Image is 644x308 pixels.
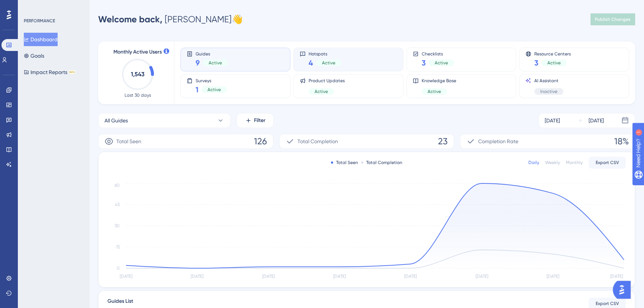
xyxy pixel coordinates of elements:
[98,13,243,25] div: [PERSON_NAME] 👋
[404,274,417,279] tspan: [DATE]
[125,92,151,98] span: Last 30 days
[52,4,54,10] div: 1
[196,58,200,68] span: 9
[361,160,402,166] div: Total Completion
[131,71,145,78] text: 1,543
[540,89,557,94] span: Inactive
[309,58,313,68] span: 4
[435,60,448,66] span: Active
[98,14,162,25] span: Welcome back,
[547,274,559,279] tspan: [DATE]
[595,16,631,22] span: Publish Changes
[596,160,619,166] span: Export CSV
[207,87,221,93] span: Active
[262,274,275,279] tspan: [DATE]
[104,116,128,125] span: All Guides
[589,157,626,169] button: Export CSV
[422,78,456,84] span: Knowledge Base
[322,60,335,66] span: Active
[117,266,120,271] tspan: 0
[309,78,345,84] span: Product Updates
[196,51,228,56] span: Guides
[24,33,58,46] button: Dashboard
[115,183,120,188] tspan: 60
[116,137,141,146] span: Total Seen
[547,60,561,66] span: Active
[196,78,227,83] span: Surveys
[596,301,619,307] span: Export CSV
[98,113,231,128] button: All Guides
[297,137,338,146] span: Total Completion
[24,18,55,24] div: PERFORMANCE
[191,274,203,279] tspan: [DATE]
[528,160,539,166] div: Daily
[315,89,328,94] span: Active
[116,244,120,250] tspan: 15
[115,223,120,228] tspan: 30
[475,274,488,279] tspan: [DATE]
[120,274,132,279] tspan: [DATE]
[545,160,560,166] div: Weekly
[24,65,75,79] button: Impact ReportsBETA
[422,51,454,56] span: Checklists
[610,274,623,279] tspan: [DATE]
[254,116,265,125] span: Filter
[590,13,635,25] button: Publish Changes
[534,51,571,56] span: Resource Centers
[333,274,346,279] tspan: [DATE]
[589,116,604,125] div: [DATE]
[17,2,46,11] span: Need Help?
[438,135,448,147] span: 23
[613,279,635,301] iframe: UserGuiding AI Assistant Launcher
[566,160,583,166] div: Monthly
[331,160,358,166] div: Total Seen
[209,60,222,66] span: Active
[428,89,441,94] span: Active
[113,48,162,57] span: Monthly Active Users
[115,202,120,207] tspan: 45
[422,58,426,68] span: 3
[478,137,518,146] span: Completion Rate
[309,51,341,56] span: Hotspots
[24,49,44,62] button: Goals
[545,116,560,125] div: [DATE]
[534,78,563,84] span: AI Assistant
[614,135,629,147] span: 18%
[69,70,75,74] div: BETA
[236,113,274,128] button: Filter
[534,58,538,68] span: 3
[196,84,199,95] span: 1
[254,135,267,147] span: 126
